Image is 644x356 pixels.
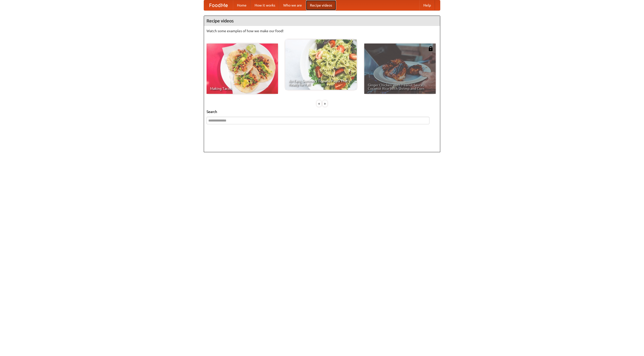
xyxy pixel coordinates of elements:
a: Making Tacos [207,44,278,94]
div: « [317,100,321,107]
img: 483408.png [428,46,433,51]
h5: Search [207,109,437,114]
a: An Easy, Summery Tomato Pasta That's Ready for Fall [285,39,357,90]
span: Making Tacos [210,87,274,90]
a: Help [419,0,435,10]
a: Home [233,0,251,10]
p: Watch some examples of how we make our food! [207,28,437,33]
div: » [323,100,327,107]
a: Recipe videos [306,0,336,10]
a: FoodMe [204,0,233,10]
h4: Recipe videos [204,16,440,26]
a: How it works [251,0,279,10]
a: Who we are [279,0,306,10]
span: An Easy, Summery Tomato Pasta That's Ready for Fall [289,79,353,86]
